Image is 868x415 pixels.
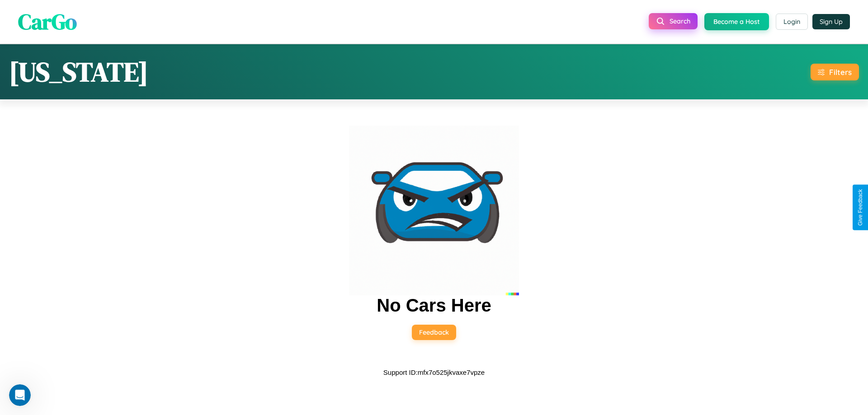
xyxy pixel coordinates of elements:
[776,14,808,30] button: Login
[812,14,850,29] button: Sign Up
[9,53,148,90] h1: [US_STATE]
[383,366,485,378] p: Support ID: mfx7o525jkvaxe7vpze
[829,67,852,77] div: Filters
[9,384,31,406] iframe: Intercom live chat
[670,17,690,25] span: Search
[349,126,519,295] img: car
[811,64,859,80] button: Filters
[18,7,77,37] span: CarGo
[412,325,456,340] button: Feedback
[704,13,769,30] button: Become a Host
[857,189,863,226] div: Give Feedback
[377,295,491,316] h2: No Cars Here
[649,13,698,29] button: Search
